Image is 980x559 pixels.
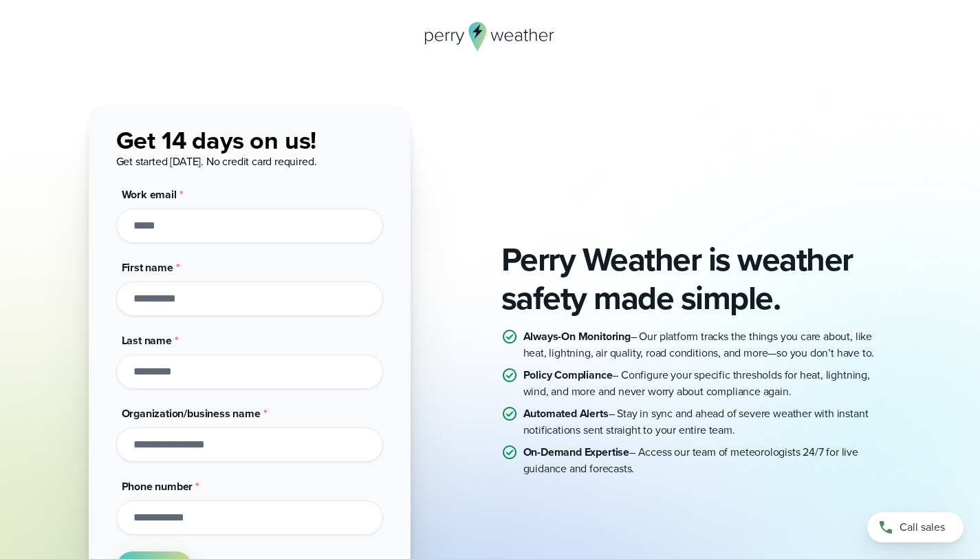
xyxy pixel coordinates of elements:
[900,519,945,536] span: Call sales
[867,512,963,542] a: Call sales
[523,405,609,421] strong: Automated Alerts
[122,187,177,202] span: Work email
[523,405,892,439] p: – Stay in sync and ahead of severe weather with instant notifications sent straight to your entir...
[523,367,892,400] p: – Configure your specific thresholds for heat, lightning, wind, and more and never worry about co...
[523,328,631,344] strong: Always-On Monitoring
[523,367,613,383] strong: Policy Compliance
[122,478,193,494] span: Phone number
[122,333,172,348] span: Last name
[501,240,892,317] h2: Perry Weather is weather safety made simple.
[523,328,892,361] p: – Our platform tracks the things you care about, like heat, lightning, air quality, road conditio...
[523,444,630,460] strong: On-Demand Expertise
[122,405,261,421] span: Organization/business name
[523,444,892,477] p: – Access our team of meteorologists 24/7 for live guidance and forecasts.
[116,122,317,158] span: Get 14 days on us!
[122,260,173,275] span: First name
[116,154,317,169] span: Get started [DATE]. No credit card required.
